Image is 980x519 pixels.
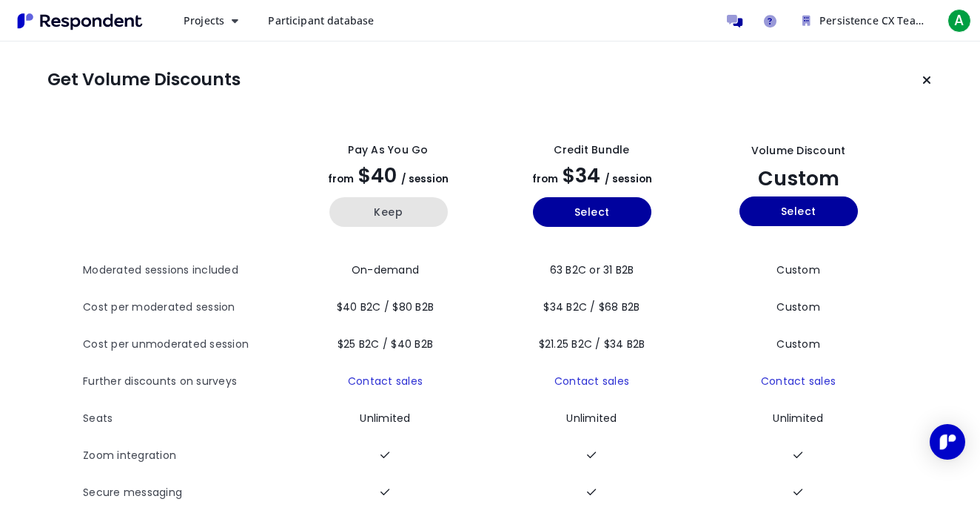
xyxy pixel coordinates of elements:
[83,400,286,437] th: Seats
[912,65,942,95] button: Keep current plan
[268,13,374,27] span: Participant database
[329,197,448,227] button: Keep current yearly payg plan
[776,300,820,314] span: Custom
[337,300,434,314] span: $40 B2C / $80 B2B
[563,162,600,189] span: $34
[83,289,286,326] th: Cost per moderated session
[12,9,148,33] img: Respondent
[930,424,965,460] div: Open Intercom Messenger
[819,13,925,27] span: Persistence CX Team
[761,374,836,389] a: Contact sales
[554,142,629,158] div: Credit Bundle
[83,252,286,289] th: Moderated sessions included
[947,9,971,33] span: A
[605,172,652,186] span: / session
[554,374,629,389] a: Contact sales
[352,262,419,277] span: On-demand
[348,142,428,158] div: Pay as you go
[539,337,645,351] span: $21.25 B2C / $34 B2B
[719,6,749,36] a: Message participants
[776,337,820,351] span: Custom
[338,337,433,351] span: $25 B2C / $40 B2B
[755,6,785,36] a: Help and support
[83,437,286,475] th: Zoom integration
[533,197,651,227] button: Select yearly basic plan
[543,300,640,314] span: $34 B2C / $68 B2B
[360,411,410,426] span: Unlimited
[328,172,354,186] span: from
[172,7,250,34] button: Projects
[944,7,974,34] button: A
[566,411,617,426] span: Unlimited
[184,13,224,27] span: Projects
[758,165,839,192] span: Custom
[83,363,286,400] th: Further discounts on surveys
[773,411,823,426] span: Unlimited
[83,326,286,363] th: Cost per unmoderated session
[358,162,397,189] span: $40
[739,196,858,226] button: Select yearly custom_static plan
[348,374,423,389] a: Contact sales
[47,70,241,90] h1: Get Volume Discounts
[791,7,939,34] button: Persistence CX Team
[550,262,634,277] span: 63 B2C or 31 B2B
[532,172,558,186] span: from
[776,262,820,277] span: Custom
[256,7,386,34] a: Participant database
[83,475,286,512] th: Secure messaging
[751,143,846,159] div: Volume Discount
[401,172,449,186] span: / session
